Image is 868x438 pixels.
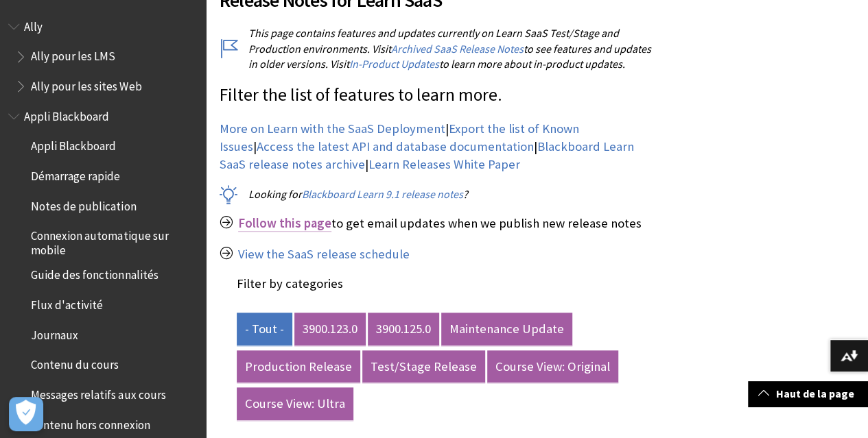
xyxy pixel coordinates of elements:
span: Messages relatifs aux cours [31,383,165,402]
span: Ally pour les LMS [31,45,115,64]
a: Export the list of Known Issues [220,121,579,155]
a: Blackboard Learn SaaS release notes archive [220,138,634,173]
span: Ally pour les sites Web [31,75,141,93]
a: Archived SaaS Release Notes [391,42,524,56]
a: More on Learn with the SaaS Deployment [220,121,445,137]
a: Course View: Original [487,350,618,383]
a: Access the latest API and database documentation [257,138,534,155]
a: In-Product Updates [349,57,439,71]
a: Learn Releases White Paper [368,156,520,173]
a: Test/Stage Release [362,350,485,383]
p: Filter the list of features to learn more. [220,83,651,108]
span: Appli Blackboard [24,105,109,123]
a: Follow this page [238,215,331,232]
a: 3900.123.0 [294,313,366,345]
span: Démarrage rapide [31,165,120,183]
button: Ouvrir le centre de préférences [9,397,43,431]
label: Filter by categories [237,276,343,291]
span: Connexion automatique sur mobile [31,225,196,257]
a: Blackboard Learn 9.1 release notes [302,187,463,202]
span: Flux d'activité [31,293,103,312]
p: Looking for ? [220,186,651,202]
p: | | | | [220,120,651,174]
span: Contenu du cours [31,354,119,372]
span: Contenu hors connexion [31,413,150,432]
a: Production Release [237,350,360,383]
a: Course View: Ultra [237,387,353,420]
p: This page contains features and updates currently on Learn SaaS Test/Stage and Production environ... [220,25,651,71]
span: Journaux [31,324,78,342]
a: View the SaaS release schedule [238,246,410,263]
a: - Tout - [237,313,292,345]
a: Haut de la page [748,381,868,406]
nav: Book outline for Anthology Ally Help [8,15,198,98]
a: Maintenance Update [441,313,572,345]
span: Ally [24,15,43,34]
a: 3900.125.0 [368,313,439,345]
span: Notes de publication [31,195,136,213]
span: Guide des fonctionnalités [31,264,158,282]
span: Follow this page [238,215,331,231]
p: to get email updates when we publish new release notes [220,215,651,232]
span: Appli Blackboard [31,135,116,154]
